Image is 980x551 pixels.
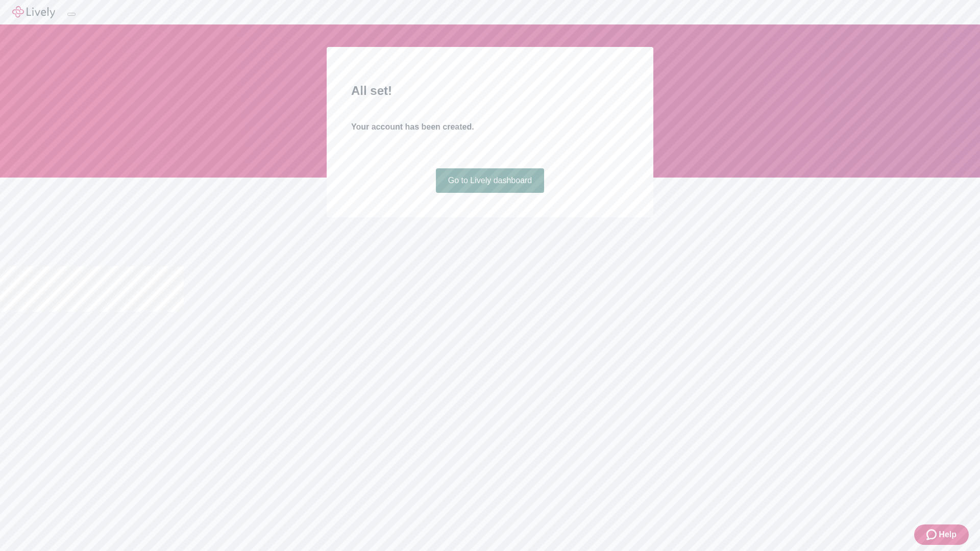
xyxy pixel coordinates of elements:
[12,6,55,18] img: Lively
[926,529,939,541] svg: Zendesk support icon
[914,524,969,545] button: Zendesk support iconHelp
[67,13,76,16] button: Log out
[351,121,629,133] h4: Your account has been created.
[351,82,629,100] h2: All set!
[436,168,545,193] a: Go to Lively dashboard
[939,529,957,541] span: Help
